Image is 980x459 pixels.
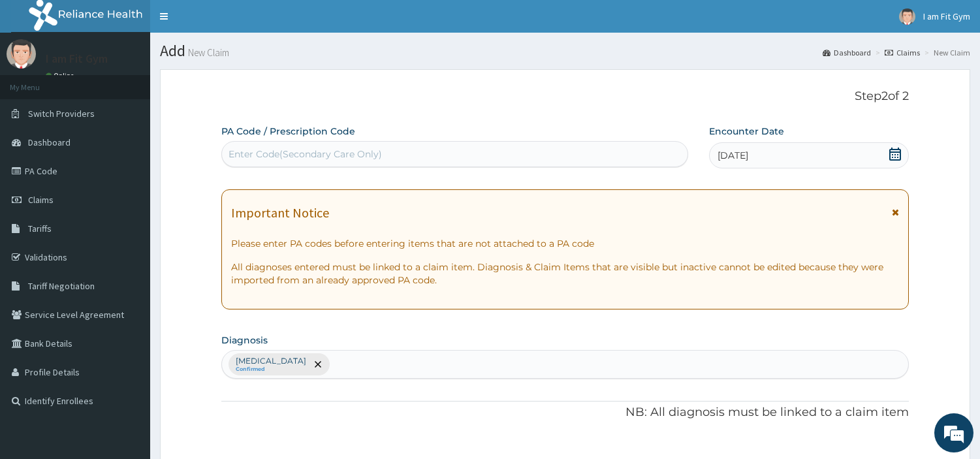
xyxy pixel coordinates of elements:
[718,149,748,162] span: [DATE]
[185,48,229,57] small: New Claim
[709,125,784,138] label: Encounter Date
[46,53,108,65] p: I am Fit Gym
[221,89,909,104] p: Step 2 of 2
[899,8,915,25] img: User Image
[231,206,329,220] h1: Important Notice
[823,47,871,58] a: Dashboard
[923,10,970,22] span: I am Fit Gym
[221,404,909,421] p: NB: All diagnosis must be linked to a claim item
[28,194,54,206] span: Claims
[46,71,77,80] a: Online
[28,136,71,148] span: Dashboard
[921,47,970,58] li: New Claim
[160,42,970,59] h1: Add
[28,223,52,234] span: Tariffs
[221,334,268,347] label: Diagnosis
[231,237,899,250] p: Please enter PA codes before entering items that are not attached to a PA code
[7,39,36,69] img: User Image
[221,125,355,138] label: PA Code / Prescription Code
[28,280,95,292] span: Tariff Negotiation
[231,261,899,287] p: All diagnoses entered must be linked to a claim item. Diagnosis & Claim Items that are visible bu...
[28,108,95,119] span: Switch Providers
[885,47,920,58] a: Claims
[229,148,382,161] div: Enter Code(Secondary Care Only)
